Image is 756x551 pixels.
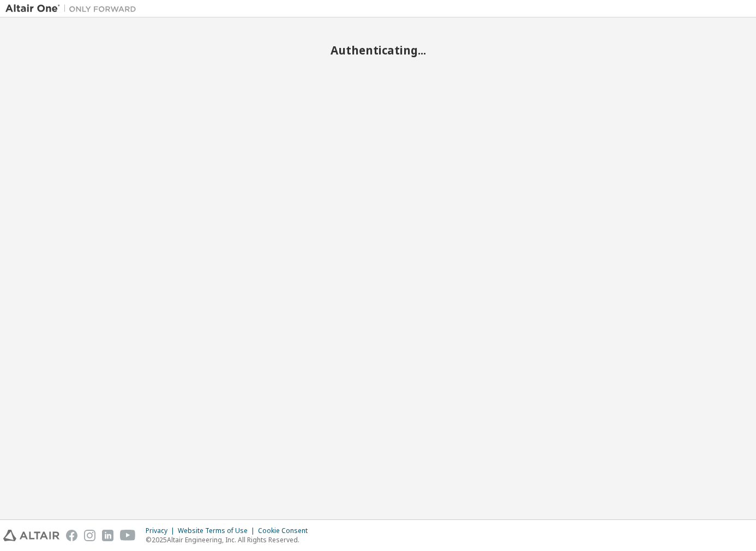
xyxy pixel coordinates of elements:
h2: Authenticating... [5,43,751,57]
img: linkedin.svg [102,530,113,541]
div: Privacy [146,526,178,535]
img: youtube.svg [120,530,136,541]
p: © 2025 Altair Engineering, Inc. All Rights Reserved. [146,535,314,544]
div: Website Terms of Use [178,526,258,535]
img: Altair One [5,3,142,14]
img: facebook.svg [66,530,77,541]
img: altair_logo.svg [3,530,59,541]
div: Cookie Consent [258,526,314,535]
img: instagram.svg [84,530,95,541]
